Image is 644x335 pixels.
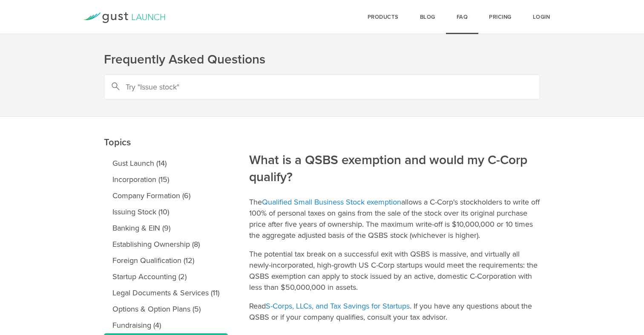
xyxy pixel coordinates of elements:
[104,285,228,301] a: Legal Documents & Services (11)
[262,197,401,207] a: Qualified Small Business Stock exemption
[104,204,228,220] a: Issuing Stock (10)
[249,196,540,241] p: The allows a C-Corp's stockholders to write off 100% of personal taxes on gains from the sale of ...
[249,94,540,186] h2: What is a QSBS exemption and would my C-Corp qualify?
[104,269,228,285] a: Startup Accounting (2)
[104,236,228,252] a: Establishing Ownership (8)
[104,252,228,269] a: Foreign Qualification (12)
[104,171,228,188] a: Incorporation (15)
[104,51,540,68] h1: Frequently Asked Questions
[104,75,540,99] input: Try "Issue stock"
[104,220,228,236] a: Banking & EIN (9)
[104,301,228,317] a: Options & Option Plans (5)
[249,300,540,323] p: Read . If you have any questions about the QSBS or if your company qualifies, consult your tax ad...
[104,188,228,204] a: Company Formation (6)
[266,301,410,311] a: S-Corps, LLCs, and Tax Savings for Startups
[104,317,228,333] a: Fundraising (4)
[104,155,228,171] a: Gust Launch (14)
[104,76,228,151] h2: Topics
[249,248,540,293] p: The potential tax break on a successful exit with QSBS is massive, and virtually all newly-incorp...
